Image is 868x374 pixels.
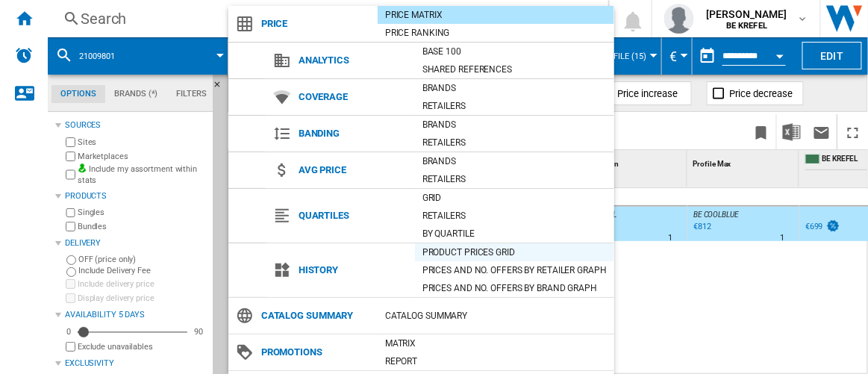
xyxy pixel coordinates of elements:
[415,190,614,205] div: Grid
[415,117,614,132] div: Brands
[291,123,415,144] span: Banding
[415,135,614,150] div: Retailers
[291,160,415,181] span: Avg price
[415,226,614,241] div: By quartile
[378,25,614,40] div: Price Ranking
[254,342,378,363] span: Promotions
[378,354,614,369] div: Report
[415,281,614,296] div: Prices and No. offers by brand graph
[254,13,378,34] span: Price
[415,99,614,113] div: Retailers
[291,87,415,107] span: Coverage
[415,81,614,96] div: Brands
[415,263,614,278] div: Prices and No. offers by retailer graph
[291,50,415,71] span: Analytics
[415,44,614,59] div: Base 100
[254,305,378,326] span: Catalog Summary
[415,208,614,223] div: Retailers
[415,62,614,77] div: Shared references
[291,205,415,226] span: Quartiles
[415,154,614,169] div: Brands
[378,7,614,22] div: Price Matrix
[415,245,614,260] div: Product prices grid
[378,336,614,351] div: Matrix
[291,260,415,281] span: History
[378,308,614,323] div: Catalog Summary
[415,172,614,187] div: Retailers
